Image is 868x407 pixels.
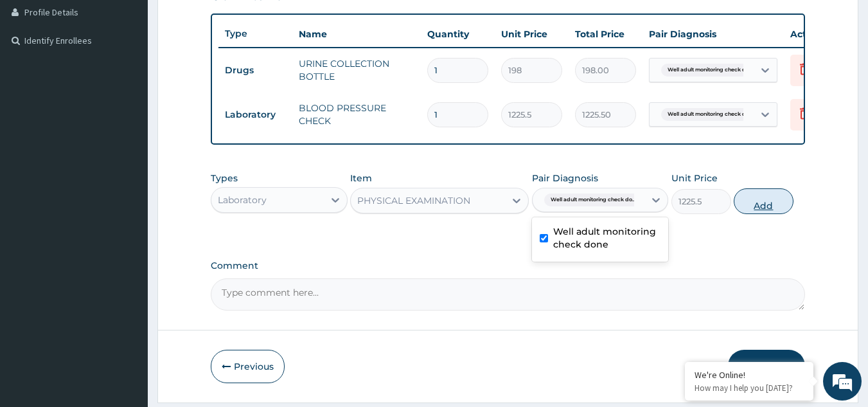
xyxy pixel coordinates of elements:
th: Pair Diagnosis [642,21,784,47]
div: PHYSICAL EXAMINATION [357,194,470,207]
td: Drugs [218,59,292,82]
button: Submit [728,350,805,383]
td: URINE COLLECTION BOTTLE [292,51,421,89]
th: Unit Price [495,21,569,47]
div: We're Online! [695,369,804,381]
th: Total Price [569,21,642,47]
th: Quantity [421,21,495,47]
th: Actions [784,21,848,47]
label: Comment [211,260,806,271]
p: How may I help you today? [695,383,804,393]
span: We're online! [75,122,177,251]
td: Laboratory [218,103,292,127]
div: Minimize live chat window [211,6,242,37]
label: Well adult monitoring check done [553,225,661,251]
label: Item [350,172,372,185]
label: Pair Diagnosis [532,172,598,185]
div: Laboratory [218,194,267,206]
button: Previous [211,350,285,383]
label: Types [211,173,238,184]
span: Well adult monitoring check do... [661,108,759,121]
span: Well adult monitoring check do... [544,194,642,206]
div: Chat with us now [67,72,216,89]
th: Name [292,21,421,47]
button: Add [734,188,793,214]
span: Well adult monitoring check do... [661,64,759,77]
th: Type [218,22,292,46]
img: d_794563401_company_1708531726252_794563401 [24,64,52,96]
textarea: Type your message and hit 'Enter' [6,271,245,316]
label: Unit Price [671,172,718,185]
td: BLOOD PRESSURE CHECK [292,95,421,134]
